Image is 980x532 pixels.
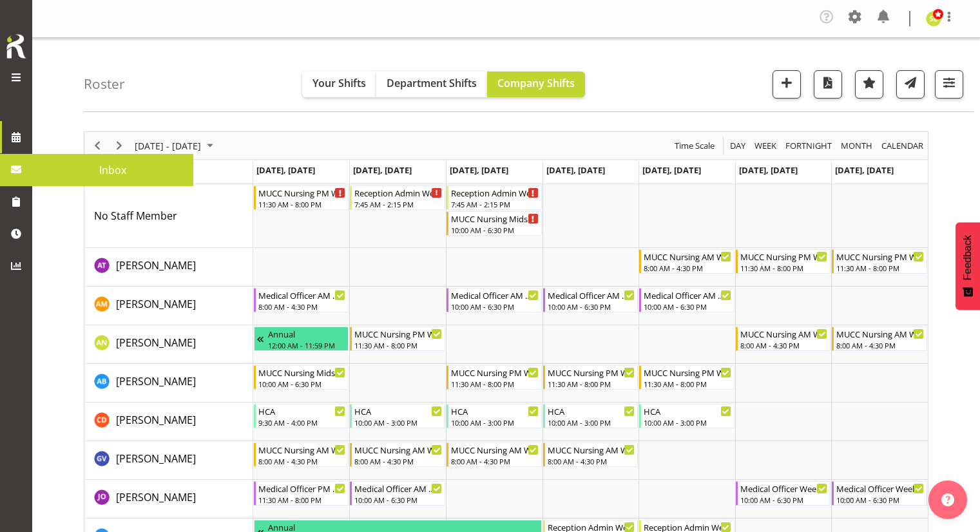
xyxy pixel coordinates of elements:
[451,225,539,235] div: 10:00 AM - 6:30 PM
[740,482,828,495] div: Medical Officer Weekends
[753,138,779,154] button: Timeline Week
[133,138,219,154] button: September 15 - 21, 2025
[258,417,346,428] div: 9:30 AM - 4:00 PM
[84,325,253,364] td: Alysia Newman-Woods resource
[740,495,828,505] div: 10:00 AM - 6:30 PM
[116,335,196,350] a: [PERSON_NAME]
[447,185,542,210] div: No Staff Member"s event - Reception Admin Weekday AM Begin From Wednesday, September 17, 2025 at ...
[450,164,508,176] span: [DATE], [DATE]
[447,288,542,312] div: Alexandra Madigan"s event - Medical Officer AM Weekday Begin From Wednesday, September 17, 2025 a...
[258,366,346,379] div: MUCC Nursing Midshift
[879,138,926,154] button: Month
[84,441,253,480] td: Gloria Varghese resource
[644,379,731,389] div: 11:30 AM - 8:00 PM
[451,186,539,199] div: Reception Admin Weekday AM
[855,70,883,99] button: Highlight an important date within the roster.
[740,340,828,350] div: 8:00 AM - 4:30 PM
[354,404,442,417] div: HCA
[451,199,539,209] div: 7:45 AM - 2:15 PM
[116,296,196,312] a: [PERSON_NAME]
[736,327,831,351] div: Alysia Newman-Woods"s event - MUCC Nursing AM Weekends Begin From Saturday, September 20, 2025 at...
[832,481,927,506] div: Jenny O'Donnell"s event - Medical Officer Weekends Begin From Sunday, September 21, 2025 at 10:00...
[350,481,445,506] div: Jenny O'Donnell"s event - Medical Officer AM Weekday Begin From Tuesday, September 16, 2025 at 10...
[258,289,346,301] div: Medical Officer AM Weekday
[548,443,635,456] div: MUCC Nursing AM Weekday
[728,138,748,154] button: Timeline Day
[739,164,798,176] span: [DATE], [DATE]
[451,443,539,456] div: MUCC Nursing AM Weekday
[840,138,874,154] span: Month
[116,451,196,466] a: [PERSON_NAME]
[39,160,187,180] span: Inbox
[116,489,196,505] a: [PERSON_NAME]
[268,327,346,340] div: Annual
[926,11,941,26] img: sarah-edwards11800.jpg
[896,70,925,99] button: Send a list of all shifts for the selected filtered period to all rostered employees.
[673,138,716,154] span: Time Scale
[268,340,346,350] div: 12:00 AM - 11:59 PM
[548,366,635,379] div: MUCC Nursing PM Weekday
[548,301,635,312] div: 10:00 AM - 6:30 PM
[258,443,346,456] div: MUCC Nursing AM Weekday
[836,263,924,273] div: 11:30 AM - 8:00 PM
[839,138,875,154] button: Timeline Month
[962,235,974,280] span: Feedback
[548,404,635,417] div: HCA
[116,490,196,504] span: [PERSON_NAME]
[258,301,346,312] div: 8:00 AM - 4:30 PM
[832,249,927,274] div: Agnes Tyson"s event - MUCC Nursing PM Weekends Begin From Sunday, September 21, 2025 at 11:30:00 ...
[784,138,833,154] span: Fortnight
[836,495,924,505] div: 10:00 AM - 6:30 PM
[548,417,635,428] div: 10:00 AM - 3:00 PM
[644,366,731,379] div: MUCC Nursing PM Weekday
[548,379,635,389] div: 11:30 AM - 8:00 PM
[254,442,349,467] div: Gloria Varghese"s event - MUCC Nursing AM Weekday Begin From Monday, September 15, 2025 at 8:00:0...
[354,495,442,505] div: 10:00 AM - 6:30 PM
[116,451,196,466] span: [PERSON_NAME]
[740,263,828,273] div: 11:30 AM - 8:00 PM
[84,248,253,287] td: Agnes Tyson resource
[133,138,202,154] span: [DATE] - [DATE]
[354,199,442,209] div: 7:45 AM - 2:15 PM
[258,456,346,466] div: 8:00 AM - 4:30 PM
[116,258,196,273] a: [PERSON_NAME]
[543,442,639,467] div: Gloria Varghese"s event - MUCC Nursing AM Weekday Begin From Thursday, September 18, 2025 at 8:00...
[116,297,196,311] span: [PERSON_NAME]
[783,138,834,154] button: Fortnight
[354,186,442,199] div: Reception Admin Weekday AM
[254,365,349,390] div: Andrew Brooks"s event - MUCC Nursing Midshift Begin From Monday, September 15, 2025 at 10:00:00 A...
[447,365,542,390] div: Andrew Brooks"s event - MUCC Nursing PM Weekday Begin From Wednesday, September 17, 2025 at 11:30...
[644,250,731,263] div: MUCC Nursing AM Weekday
[254,185,349,210] div: No Staff Member"s event - MUCC Nursing PM Weekday Begin From Monday, September 15, 2025 at 11:30:...
[543,288,639,312] div: Alexandra Madigan"s event - Medical Officer AM Weekday Begin From Thursday, September 18, 2025 at...
[447,211,542,236] div: No Staff Member"s event - MUCC Nursing Midshift Begin From Wednesday, September 17, 2025 at 10:00...
[86,132,108,159] div: Previous
[350,327,445,351] div: Alysia Newman-Woods"s event - MUCC Nursing PM Weekday Begin From Tuesday, September 16, 2025 at 1...
[673,138,717,154] button: Time Scale
[116,412,196,428] a: [PERSON_NAME]
[258,199,346,209] div: 11:30 AM - 8:00 PM
[451,417,539,428] div: 10:00 AM - 3:00 PM
[740,327,828,340] div: MUCC Nursing AM Weekends
[447,442,542,467] div: Gloria Varghese"s event - MUCC Nursing AM Weekday Begin From Wednesday, September 17, 2025 at 8:0...
[451,301,539,312] div: 10:00 AM - 6:30 PM
[84,184,253,248] td: No Staff Member resource
[836,482,924,495] div: Medical Officer Weekends
[451,289,539,301] div: Medical Officer AM Weekday
[836,340,924,350] div: 8:00 AM - 4:30 PM
[256,164,315,176] span: [DATE], [DATE]
[644,289,731,301] div: Medical Officer AM Weekday
[89,138,106,154] button: Previous
[302,71,376,97] button: Your Shifts
[956,222,980,310] button: Feedback - Show survey
[350,442,445,467] div: Gloria Varghese"s event - MUCC Nursing AM Weekday Begin From Tuesday, September 16, 2025 at 8:00:...
[354,456,442,466] div: 8:00 AM - 4:30 PM
[258,495,346,505] div: 11:30 AM - 8:00 PM
[836,250,924,263] div: MUCC Nursing PM Weekends
[3,32,29,61] img: Rosterit icon logo
[354,340,442,350] div: 11:30 AM - 8:00 PM
[258,482,346,495] div: Medical Officer PM Weekday
[451,366,539,379] div: MUCC Nursing PM Weekday
[729,138,747,154] span: Day
[258,186,346,199] div: MUCC Nursing PM Weekday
